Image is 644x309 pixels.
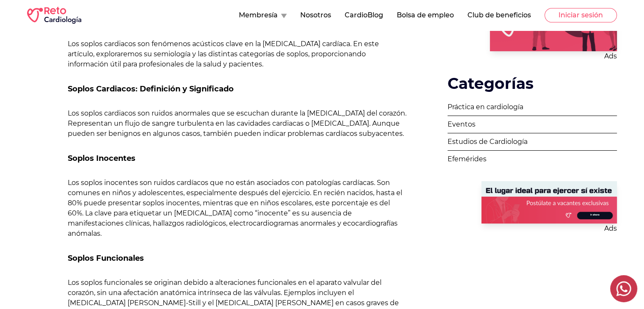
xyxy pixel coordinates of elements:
[448,133,617,151] a: Estudios de Cardiología
[448,75,617,92] h2: Categorías
[467,10,531,20] button: Club de beneficios
[397,10,454,20] button: Bolsa de empleo
[68,108,407,139] p: Los soplos cardiacos son ruidos anormales que se escuchan durante la [MEDICAL_DATA] del corazón. ...
[481,181,617,223] img: Ad - web | blog-post | side | reto cardiologia bolsa de empleo | 2025-08-28 | 1
[448,151,617,168] a: Efemérides
[345,10,383,20] button: CardioBlog
[68,178,407,239] p: Los soplos inocentes son ruidos cardíacos que no están asociados con patologías cardíacas. Son co...
[68,39,407,69] p: Los soplos cardiacos son fenómenos acústicos clave en la [MEDICAL_DATA] cardíaca. En este artícul...
[490,51,617,61] p: Ads
[239,10,287,20] button: Membresía
[68,83,407,95] h2: Soplos Cardiacos: Definición y Significado
[448,116,617,133] a: Eventos
[68,252,407,264] h3: Soplos Funcionales
[448,99,617,116] a: Práctica en cardiología
[544,8,617,22] button: Iniciar sesión
[481,223,617,234] p: Ads
[27,7,81,24] img: RETO Cardio Logo
[68,152,407,164] h3: Soplos Inocentes
[300,10,331,20] button: Nosotros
